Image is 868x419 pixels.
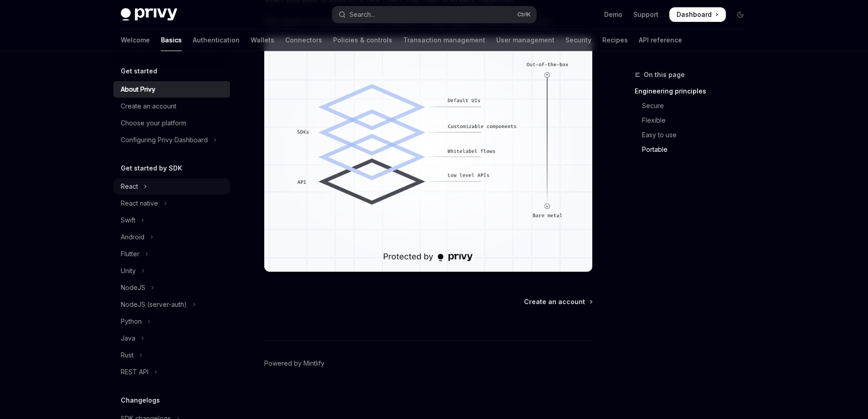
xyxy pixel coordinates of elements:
div: Android [121,232,144,243]
div: React [121,181,138,192]
a: Basics [161,29,182,51]
a: Flexible [635,113,755,128]
span: On this page [644,69,685,80]
img: dark logo [121,8,177,21]
div: Rust [121,350,134,361]
div: Unity [121,265,136,276]
a: Create an account [113,98,230,114]
a: Dashboard [669,7,726,22]
div: React native [121,198,158,209]
a: Powered by Mintlify [264,359,324,368]
button: Toggle React native section [113,195,230,212]
a: Demo [604,10,622,19]
button: Toggle Rust section [113,347,230,363]
div: Choose your platform [121,118,186,129]
h5: Changelogs [121,395,160,406]
div: REST API [121,367,149,378]
h5: Get started [121,66,157,77]
button: Toggle Android section [113,229,230,245]
a: Connectors [285,29,322,51]
a: Easy to use [635,128,755,142]
span: Create an account [524,297,585,306]
img: images/Customization.png [264,37,593,272]
span: Dashboard [677,10,712,19]
a: Wallets [251,29,274,51]
a: Create an account [524,297,592,306]
a: Support [633,10,658,19]
button: Toggle React section [113,178,230,195]
a: Recipes [602,29,628,51]
div: NodeJS [121,282,145,293]
div: Search... [349,9,375,20]
div: Swift [121,215,135,226]
button: Open search [332,6,536,23]
button: Toggle REST API section [113,364,230,380]
a: Policies & controls [333,29,392,51]
button: Toggle Java section [113,330,230,347]
button: Toggle NodeJS section [113,279,230,296]
a: Portable [635,142,755,157]
a: Authentication [193,29,240,51]
span: Ctrl K [517,11,531,18]
button: Toggle NodeJS (server-auth) section [113,296,230,313]
a: Transaction management [403,29,485,51]
button: Toggle Swift section [113,212,230,228]
button: Toggle Unity section [113,263,230,279]
div: Java [121,333,135,344]
a: Security [565,29,591,51]
div: NodeJS (server-auth) [121,299,187,310]
button: Toggle Configuring Privy Dashboard section [113,132,230,148]
button: Toggle dark mode [733,7,748,22]
div: Flutter [121,248,139,259]
button: Toggle Python section [113,313,230,330]
div: Create an account [121,101,176,112]
a: Engineering principles [635,84,755,98]
button: Toggle Flutter section [113,246,230,262]
h5: Get started by SDK [121,163,182,174]
a: Choose your platform [113,115,230,131]
a: About Privy [113,81,230,98]
div: About Privy [121,84,155,95]
div: Python [121,316,142,327]
a: Secure [635,98,755,113]
a: Welcome [121,29,150,51]
a: API reference [639,29,682,51]
a: User management [496,29,555,51]
div: Configuring Privy Dashboard [121,134,208,145]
